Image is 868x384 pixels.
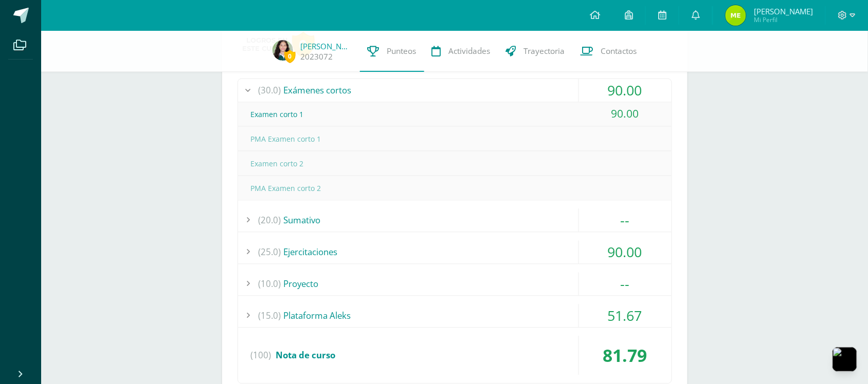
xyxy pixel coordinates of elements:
span: (25.0) [259,241,281,264]
img: 05fc99470b6b8232ca6bd7819607359e.png [273,40,293,61]
span: (15.0) [259,304,281,328]
a: Trayectoria [498,31,573,72]
div: 90.00 [579,103,672,126]
div: 90.00 [579,241,672,264]
span: 0 [284,50,296,63]
span: Trayectoria [524,46,565,56]
span: Actividades [449,46,491,56]
img: cc8173afdae23698f602c22063f262d2.png [726,5,746,26]
span: Nota de curso [276,350,336,361]
div: PMA Examen corto 1 [238,128,672,151]
a: Contactos [573,31,645,72]
span: (100) [251,336,272,375]
span: Punteos [387,46,417,56]
div: Examen corto 2 [238,152,672,176]
div: Plataforma Aleks [238,304,672,328]
div: 51.67 [579,304,672,328]
span: Mi Perfil [754,15,813,24]
span: Contactos [601,46,637,56]
span: (10.0) [259,273,281,296]
div: PMA Examen corto 2 [238,177,672,200]
div: -- [579,273,672,296]
div: Ejercitaciones [238,241,672,264]
div: Sumativo [238,209,672,232]
span: (20.0) [259,209,281,232]
div: Exámenes cortos [238,79,672,102]
div: 81.79 [579,336,672,375]
div: -- [579,209,672,232]
a: 2023072 [301,51,333,62]
a: Punteos [360,31,424,72]
span: [PERSON_NAME] [754,6,813,16]
a: [PERSON_NAME] [301,41,352,51]
a: Actividades [424,31,498,72]
span: (30.0) [259,79,281,102]
div: 90.00 [579,79,672,102]
div: Proyecto [238,273,672,296]
div: Examen corto 1 [238,103,672,126]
